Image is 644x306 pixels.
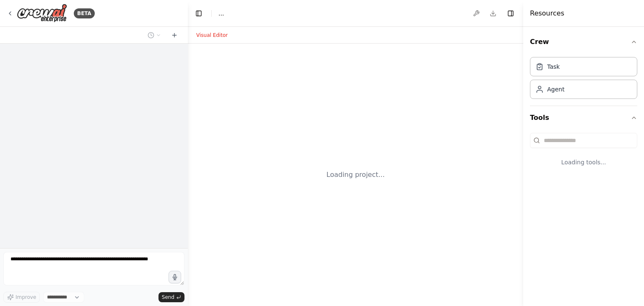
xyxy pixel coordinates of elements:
[74,8,95,18] div: BETA
[530,54,637,106] div: Crew
[162,294,174,301] span: Send
[17,4,67,23] img: Logo
[530,8,564,18] h4: Resources
[530,130,637,180] div: Tools
[327,170,385,180] div: Loading project...
[158,292,184,302] button: Send
[530,151,637,173] div: Loading tools...
[218,9,224,18] nav: breadcrumb
[547,85,564,93] div: Agent
[547,62,560,71] div: Task
[505,8,517,19] button: Hide right sidebar
[169,271,181,283] button: Click to speak your automation idea
[144,30,164,40] button: Switch to previous chat
[193,8,205,19] button: Hide left sidebar
[16,294,36,301] span: Improve
[218,9,224,18] span: ...
[3,292,40,303] button: Improve
[191,30,233,40] button: Visual Editor
[530,106,637,130] button: Tools
[530,30,637,54] button: Crew
[168,30,181,40] button: Start a new chat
